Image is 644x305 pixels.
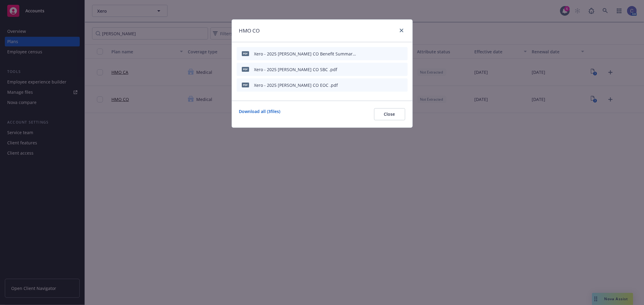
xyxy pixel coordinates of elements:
[368,65,376,74] button: start extraction
[239,27,260,35] h1: HMO CO
[254,51,357,57] div: Xero - 2025 [PERSON_NAME] CO Benefit Summary .pdf
[242,83,249,87] span: pdf
[254,82,338,88] div: Xero - 2025 [PERSON_NAME] CO EOC .pdf
[398,27,405,34] a: close
[390,81,396,90] button: preview file
[239,108,280,120] a: Download all ( 3 files)
[368,81,376,90] button: start extraction
[400,65,405,74] button: archive file
[368,49,376,58] button: start extraction
[400,49,405,58] button: archive file
[380,81,385,90] button: download file
[374,108,405,120] button: Close
[254,66,338,73] div: Xero - 2025 [PERSON_NAME] CO SBC .pdf
[400,81,405,90] button: archive file
[384,111,395,117] span: Close
[380,49,385,58] button: download file
[390,49,396,58] button: preview file
[380,65,385,74] button: download file
[390,65,396,74] button: preview file
[242,51,249,56] span: pdf
[242,67,249,71] span: pdf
